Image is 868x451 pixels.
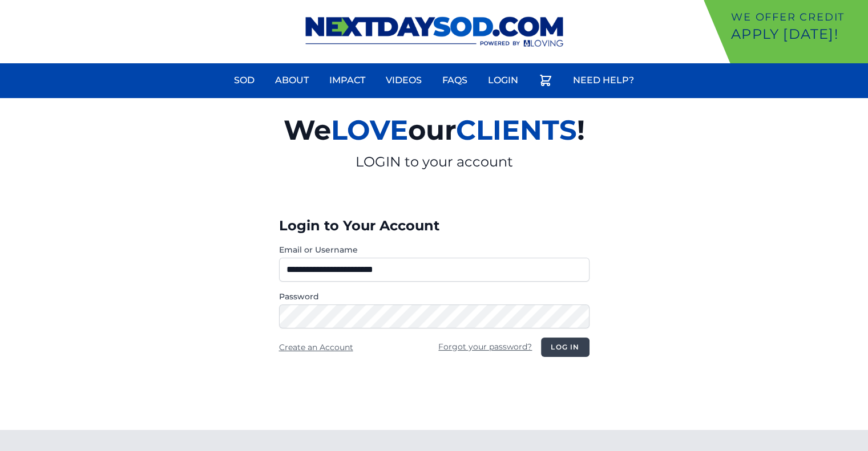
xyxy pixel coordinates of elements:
a: Videos [379,67,429,94]
h2: We our ! [151,107,717,153]
a: Sod [227,67,261,94]
p: LOGIN to your account [151,153,717,171]
label: Password [279,291,590,302]
a: Create an Account [279,342,353,352]
p: We offer Credit [731,9,863,25]
a: About [268,67,316,94]
span: CLIENTS [456,113,577,147]
label: Email or Username [279,244,590,255]
span: LOVE [331,113,408,147]
h3: Login to Your Account [279,217,590,235]
a: Login [481,67,525,94]
a: Impact [322,67,372,94]
a: Need Help? [566,67,641,94]
p: Apply [DATE]! [731,25,863,43]
a: FAQs [435,67,474,94]
a: Forgot your password? [438,342,532,352]
button: Log in [541,338,589,357]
